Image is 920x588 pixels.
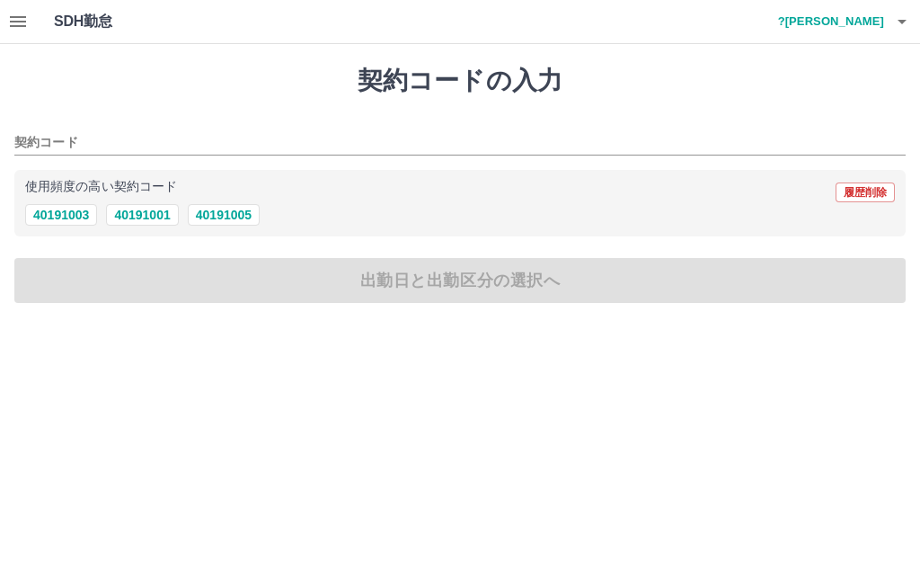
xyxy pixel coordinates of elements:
[188,204,260,226] button: 40191005
[106,204,178,226] button: 40191001
[836,183,895,202] button: 履歴削除
[14,66,906,96] h1: 契約コードの入力
[25,181,177,193] p: 使用頻度の高い契約コード
[25,204,97,226] button: 40191003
